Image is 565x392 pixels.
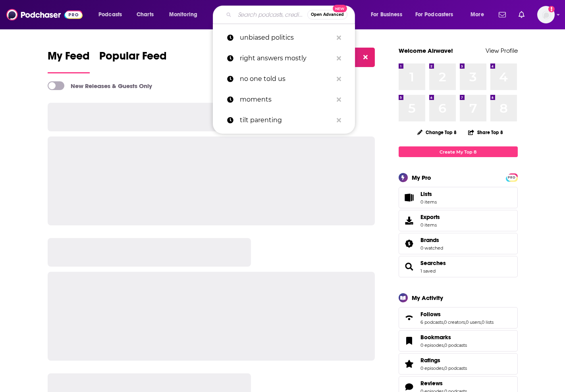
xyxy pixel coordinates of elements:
[399,307,518,329] span: Follows
[99,49,167,67] span: Popular Feed
[420,319,443,325] a: 6 podcasts
[537,6,555,23] span: Logged in as AirwaveMedia
[443,319,444,325] span: ,
[399,187,518,208] a: Lists
[410,8,465,21] button: open menu
[240,27,333,48] p: unbiased politics
[401,238,417,249] a: Brands
[420,222,440,228] span: 0 items
[420,342,444,348] a: 0 episodes
[420,268,436,274] a: 1 saved
[537,6,555,23] img: User Profile
[399,330,518,352] span: Bookmarks
[213,69,355,89] a: no one told us
[420,199,437,205] span: 0 items
[420,213,440,221] span: Exports
[444,365,467,371] a: 0 podcasts
[99,49,167,73] a: Popular Feed
[420,236,443,244] a: Brands
[444,342,444,348] span: ,
[213,110,355,131] a: tilt parenting
[213,27,355,48] a: unbiased politics
[515,8,528,21] a: Show notifications dropdown
[93,8,132,21] button: open menu
[420,334,467,341] a: Bookmarks
[413,127,462,137] button: Change Top 8
[465,319,466,325] span: ,
[240,110,333,131] p: tilt parenting
[235,8,307,21] input: Search podcasts, credits, & more...
[420,365,444,371] a: 0 episodes
[48,49,90,67] span: My Feed
[401,358,417,369] a: Ratings
[548,6,555,12] svg: Add a profile image
[401,312,417,323] a: Follows
[465,8,494,21] button: open menu
[420,190,437,198] span: Lists
[399,146,518,157] a: Create My Top 8
[401,192,417,203] span: Lists
[471,9,484,20] span: More
[420,357,467,364] a: Ratings
[420,311,441,318] span: Follows
[468,125,503,140] button: Share Top 8
[420,380,467,387] a: Reviews
[131,8,158,21] a: Charts
[420,334,451,341] span: Bookmarks
[507,174,517,180] a: PRO
[213,48,355,69] a: right answers mostly
[365,8,412,21] button: open menu
[444,365,444,371] span: ,
[307,10,347,19] button: Open AdvancedNew
[213,89,355,110] a: moments
[333,5,347,12] span: New
[507,175,517,181] span: PRO
[399,256,518,277] span: Searches
[420,259,446,267] a: Searches
[311,13,344,17] span: Open Advanced
[401,215,417,226] span: Exports
[486,47,518,54] a: View Profile
[220,6,363,24] div: Search podcasts, credits, & more...
[420,380,443,387] span: Reviews
[466,319,481,325] a: 0 users
[482,319,494,325] a: 0 lists
[412,294,443,302] div: My Activity
[399,47,453,54] a: Welcome Airwave!
[420,190,432,198] span: Lists
[401,261,417,272] a: Searches
[48,81,152,90] a: New Releases & Guests Only
[240,48,333,69] p: right answers mostly
[537,6,555,23] button: Show profile menu
[48,49,90,73] a: My Feed
[240,89,333,110] p: moments
[481,319,482,325] span: ,
[164,8,208,21] button: open menu
[415,9,453,20] span: For Podcasters
[399,233,518,254] span: Brands
[412,174,431,181] div: My Pro
[444,342,467,348] a: 0 podcasts
[399,210,518,231] a: Exports
[6,7,83,22] img: Podchaser - Follow, Share and Rate Podcasts
[401,335,417,346] a: Bookmarks
[399,353,518,375] span: Ratings
[420,236,439,244] span: Brands
[420,357,440,364] span: Ratings
[371,9,402,20] span: For Business
[420,245,443,251] a: 0 watched
[496,8,509,21] a: Show notifications dropdown
[169,9,197,20] span: Monitoring
[444,319,465,325] a: 0 creators
[137,9,154,20] span: Charts
[240,69,333,89] p: no one told us
[98,9,122,20] span: Podcasts
[420,311,494,318] a: Follows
